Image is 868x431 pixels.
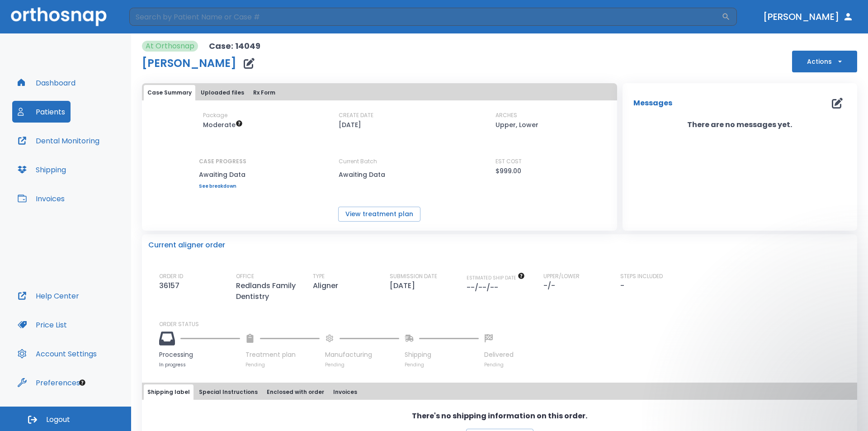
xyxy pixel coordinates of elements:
p: STEPS INCLUDED [620,272,663,280]
button: Rx Form [250,85,279,100]
p: Redlands Family Dentistry [236,280,313,302]
button: View treatment plan [338,207,420,222]
button: [PERSON_NAME] [759,9,857,25]
button: Enclosed with order [263,384,328,400]
p: [DATE] [390,280,419,291]
p: Treatment plan [245,350,320,360]
p: CASE PROGRESS [199,157,246,166]
input: Search by Patient Name or Case # [129,8,722,26]
p: Pending [484,361,514,368]
p: Manufacturing [325,350,399,360]
p: Upper, Lower [495,119,538,130]
button: Actions [792,51,857,72]
p: ARCHES [495,111,517,119]
p: OFFICE [236,272,254,280]
p: Awaiting Data [339,169,420,180]
p: Current Batch [339,157,420,166]
p: Case: 14049 [209,41,260,52]
div: Tooltip anchor [78,379,86,387]
p: There's no shipping information on this order. [412,411,587,422]
p: Aligner [313,280,342,291]
p: Pending [405,361,479,368]
button: Special Instructions [195,384,261,400]
p: Pending [245,361,320,368]
button: Account Settings [12,343,102,365]
p: Shipping [405,350,479,360]
p: ORDER ID [159,272,183,280]
button: Price List [12,314,72,336]
p: In progress [159,361,240,368]
p: $999.00 [495,166,521,176]
p: 36157 [159,280,183,291]
button: Invoices [330,384,361,400]
button: Preferences [12,372,85,393]
p: ORDER STATUS [159,320,851,328]
p: At Orthosnap [146,41,194,52]
p: EST COST [495,157,522,166]
p: Current aligner order [148,240,225,251]
p: UPPER/LOWER [543,272,580,280]
p: Awaiting Data [199,169,246,180]
p: TYPE [313,272,325,280]
p: - [620,280,624,291]
p: Package [203,111,227,119]
button: Shipping [12,159,71,180]
p: --/--/-- [467,282,502,293]
p: Pending [325,361,399,368]
button: Invoices [12,188,70,209]
button: Case Summary [144,85,195,100]
p: Processing [159,350,240,360]
p: There are no messages yet. [623,119,857,130]
p: CREATE DATE [339,111,373,119]
a: See breakdown [199,184,246,189]
img: Orthosnap [11,7,107,26]
button: Dashboard [12,72,81,94]
div: tabs [144,384,855,400]
button: Patients [12,101,71,123]
span: Up to 20 Steps (40 aligners) [203,120,243,129]
span: The date will be available after approving treatment plan [467,275,525,281]
button: Shipping label [144,384,193,400]
p: [DATE] [339,119,361,130]
button: Uploaded files [197,85,248,100]
span: Logout [46,415,70,425]
p: Messages [633,98,672,109]
button: Help Center [12,285,85,307]
p: SUBMISSION DATE [390,272,437,280]
h1: [PERSON_NAME] [142,58,236,69]
button: Dental Monitoring [12,130,105,152]
p: Delivered [484,350,514,360]
div: tabs [144,85,615,100]
p: -/- [543,280,559,291]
